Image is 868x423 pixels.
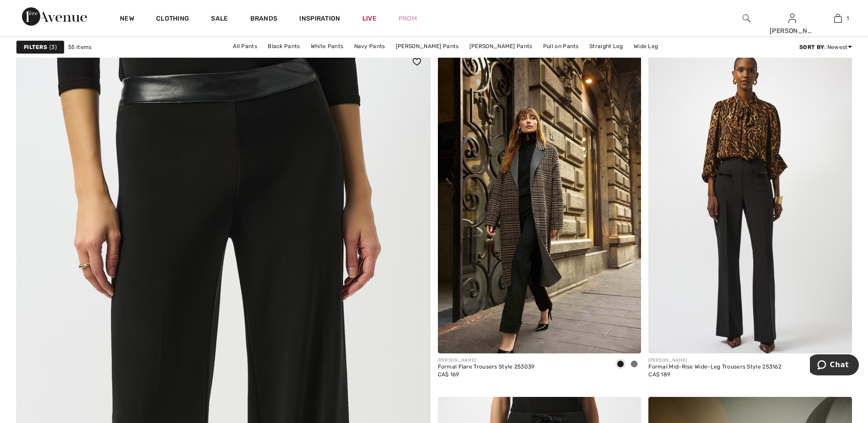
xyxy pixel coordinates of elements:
div: : Newest [799,43,852,51]
a: Brands [250,15,278,24]
div: [PERSON_NAME] [438,357,535,364]
a: [PERSON_NAME] Pants [465,40,537,52]
div: [PERSON_NAME] [770,26,814,36]
a: Live [362,14,377,23]
a: New [120,15,134,24]
div: Formal Flare Trousers Style 253039 [438,364,535,370]
a: Clothing [156,15,189,24]
a: Sale [211,15,228,24]
span: CA$ 169 [438,371,459,378]
div: Grey melange [627,357,641,372]
a: Straight Leg [585,40,628,52]
span: Inspiration [299,15,340,24]
img: Formal Mid-Rise Wide-Leg Trousers Style 253162. Black [648,48,852,353]
span: 3 [49,43,57,51]
span: 55 items [68,43,92,51]
a: Black Pants [263,40,304,52]
a: White Pants [306,40,348,52]
img: 1ère Avenue [22,7,87,26]
img: Formal Flare Trousers Style 253039. Black [438,48,642,353]
img: search the website [743,13,750,24]
a: Navy Pants [350,40,390,52]
a: Sign In [788,14,796,22]
div: Formal Mid-Rise Wide-Leg Trousers Style 253162 [648,364,782,370]
div: [PERSON_NAME] [648,357,782,364]
span: 1 [846,14,849,22]
img: My Info [788,13,796,24]
a: [PERSON_NAME] Pants [391,40,464,52]
span: CA$ 189 [648,371,670,378]
img: My Bag [834,13,842,24]
a: All Pants [228,40,262,52]
div: Black [614,357,627,372]
strong: Filters [24,43,47,51]
a: Prom [399,14,417,23]
iframe: Opens a widget where you can chat to one of our agents [810,354,859,377]
a: Wide Leg [629,40,663,52]
strong: Sort By [799,44,824,50]
a: Pull on Pants [539,40,583,52]
a: 1 [815,13,860,24]
img: heart_black_full.svg [413,58,421,65]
